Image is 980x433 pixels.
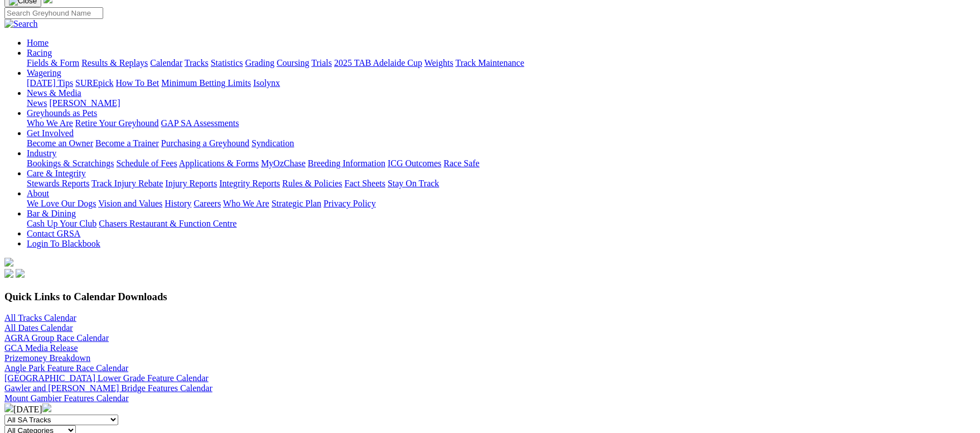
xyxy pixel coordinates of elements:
[99,219,236,228] a: Chasers Restaurant & Function Centre
[27,239,100,248] a: Login To Blackbook
[4,353,90,363] a: Prizemoney Breakdown
[27,199,96,208] a: We Love Our Dogs
[223,199,269,208] a: Who We Are
[211,58,243,68] a: Statistics
[27,108,97,118] a: Greyhounds as Pets
[27,78,73,88] a: [DATE] Tips
[27,118,976,128] div: Greyhounds as Pets
[27,138,93,148] a: Become an Owner
[185,58,209,68] a: Tracks
[308,158,385,168] a: Breeding Information
[116,78,160,88] a: How To Bet
[27,58,976,68] div: Racing
[4,323,73,333] a: All Dates Calendar
[252,138,294,148] a: Syndication
[27,219,96,228] a: Cash Up Your Club
[161,138,249,148] a: Purchasing a Greyhound
[27,219,976,229] div: Bar & Dining
[81,58,148,68] a: Results & Replays
[27,48,52,57] a: Racing
[27,179,89,188] a: Stewards Reports
[443,158,479,168] a: Race Safe
[27,138,976,148] div: Get Involved
[150,58,182,68] a: Calendar
[4,269,13,278] img: facebook.svg
[42,403,51,412] img: chevron-right-pager-white.svg
[27,229,80,238] a: Contact GRSA
[27,98,976,108] div: News & Media
[27,128,74,138] a: Get Involved
[27,158,976,169] div: Industry
[4,383,213,393] a: Gawler and [PERSON_NAME] Bridge Features Calendar
[27,118,73,128] a: Who We Are
[311,58,332,68] a: Trials
[75,78,113,88] a: SUREpick
[245,58,274,68] a: Grading
[95,138,159,148] a: Become a Trainer
[334,58,422,68] a: 2025 TAB Adelaide Cup
[165,199,191,208] a: History
[27,189,49,198] a: About
[161,118,239,128] a: GAP SA Assessments
[75,118,159,128] a: Retire Your Greyhound
[4,373,209,383] a: [GEOGRAPHIC_DATA] Lower Grade Feature Calendar
[27,58,79,68] a: Fields & Form
[4,7,103,19] input: Search
[324,199,376,208] a: Privacy Policy
[27,179,976,189] div: Care & Integrity
[272,199,321,208] a: Strategic Plan
[194,199,221,208] a: Careers
[4,403,976,415] div: [DATE]
[253,78,280,88] a: Isolynx
[4,363,128,373] a: Angle Park Feature Race Calendar
[4,403,13,412] img: chevron-left-pager-white.svg
[4,258,13,267] img: logo-grsa-white.png
[27,78,976,88] div: Wagering
[456,58,524,68] a: Track Maintenance
[261,158,306,168] a: MyOzChase
[27,148,56,158] a: Industry
[27,38,49,47] a: Home
[4,291,976,303] h3: Quick Links to Calendar Downloads
[16,269,25,278] img: twitter.svg
[116,158,177,168] a: Schedule of Fees
[388,179,439,188] a: Stay On Track
[4,19,38,29] img: Search
[165,179,217,188] a: Injury Reports
[49,98,120,108] a: [PERSON_NAME]
[161,78,251,88] a: Minimum Betting Limits
[282,179,342,188] a: Rules & Policies
[27,158,114,168] a: Bookings & Scratchings
[277,58,310,68] a: Coursing
[98,199,162,208] a: Vision and Values
[424,58,453,68] a: Weights
[4,393,129,403] a: Mount Gambier Features Calendar
[27,68,61,78] a: Wagering
[27,169,86,178] a: Care & Integrity
[27,199,976,209] div: About
[4,313,76,323] a: All Tracks Calendar
[4,343,78,353] a: GCA Media Release
[27,98,47,108] a: News
[27,209,76,218] a: Bar & Dining
[179,158,259,168] a: Applications & Forms
[27,88,81,98] a: News & Media
[388,158,441,168] a: ICG Outcomes
[4,333,109,343] a: AGRA Group Race Calendar
[91,179,163,188] a: Track Injury Rebate
[219,179,280,188] a: Integrity Reports
[345,179,385,188] a: Fact Sheets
